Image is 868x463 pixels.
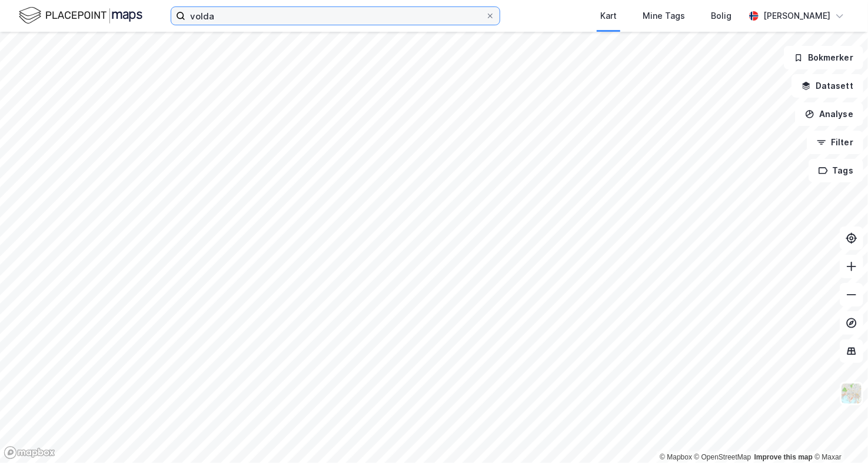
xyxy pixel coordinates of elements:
[185,7,485,25] input: Søk på adresse, matrikkel, gårdeiere, leietakere eller personer
[754,453,813,461] a: Improve this map
[4,446,55,459] a: Mapbox homepage
[791,74,863,98] button: Datasett
[807,131,863,154] button: Filter
[694,453,751,461] a: OpenStreetMap
[809,407,868,463] iframe: Chat Widget
[795,102,863,126] button: Analyse
[784,46,863,69] button: Bokmerker
[809,159,863,182] button: Tags
[840,382,863,405] img: Z
[763,9,830,23] div: [PERSON_NAME]
[809,407,868,463] div: Kontrollprogram for chat
[660,453,692,461] a: Mapbox
[643,9,685,23] div: Mine Tags
[711,9,731,23] div: Bolig
[19,5,142,26] img: logo.f888ab2527a4732fd821a326f86c7f29.svg
[600,9,617,23] div: Kart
